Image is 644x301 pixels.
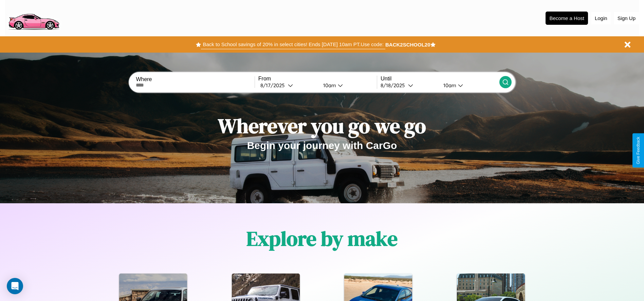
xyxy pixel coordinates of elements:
[260,82,288,89] div: 8 / 17 / 2025
[201,40,385,49] button: Back to School savings of 20% in select cities! Ends [DATE] 10am PT.Use code:
[320,82,338,89] div: 10am
[5,3,62,32] img: logo
[381,82,408,89] div: 8 / 18 / 2025
[136,76,254,82] label: Where
[591,12,611,24] button: Login
[614,12,639,24] button: Sign Up
[7,278,23,294] div: Open Intercom Messenger
[438,82,499,89] button: 10am
[318,82,377,89] button: 10am
[258,76,377,82] label: From
[636,137,641,164] div: Give Feedback
[258,82,318,89] button: 8/17/2025
[385,42,430,48] b: BACK2SCHOOL20
[246,225,398,252] h1: Explore by make
[440,82,458,89] div: 10am
[546,12,588,25] button: Become a Host
[381,76,499,82] label: Until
